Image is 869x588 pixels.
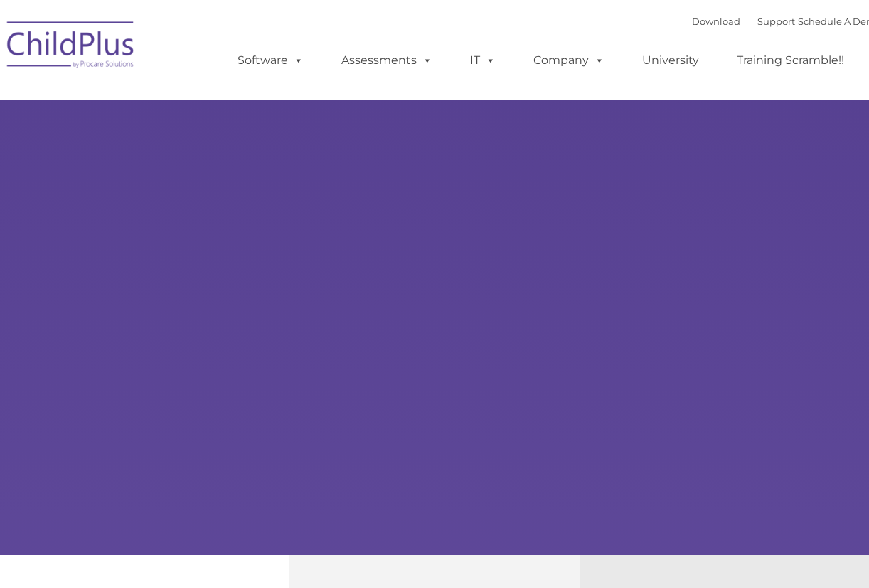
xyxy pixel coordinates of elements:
a: Training Scramble!! [723,46,858,75]
a: University [628,46,713,75]
a: Assessments [327,46,447,75]
a: Software [223,46,318,75]
a: Support [757,16,795,27]
a: Download [692,16,740,27]
a: IT [456,46,510,75]
a: Company [519,46,619,75]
